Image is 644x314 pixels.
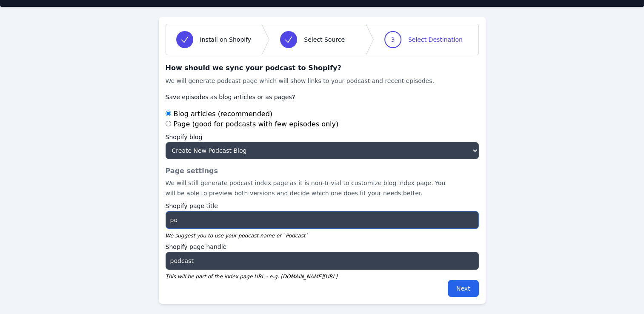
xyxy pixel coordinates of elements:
label: Save episodes as blog articles or as pages? [166,89,479,102]
div: This will be part of the index page URL - e.g. [DOMAIN_NAME][URL] [166,273,479,280]
label: Shopify page handle [166,239,479,252]
label: Page (good for podcasts with few episodes only) [174,120,339,128]
p: We will generate podcast page which will show links to your podcast and recent episodes. [166,76,452,86]
h3: How should we sync your podcast to Shopify? [166,62,479,74]
span: Select Source [304,35,345,44]
input: Next [448,280,479,297]
label: Shopify page title [166,198,479,211]
a: 3Select Destination [374,24,473,55]
div: We suggest you to use your podcast name or `Podcast` [166,232,479,239]
nav: Progress [166,24,479,55]
span: 3 [391,35,395,44]
label: Shopify blog [166,129,479,142]
label: Blog articles (recommended) [174,110,273,118]
span: Install on Shopify [200,35,252,44]
span: Select Destination [408,35,463,44]
h2: Page settings [166,166,479,176]
p: We will still generate podcast index page as it is non-trivial to customize blog index page. You ... [166,178,452,198]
